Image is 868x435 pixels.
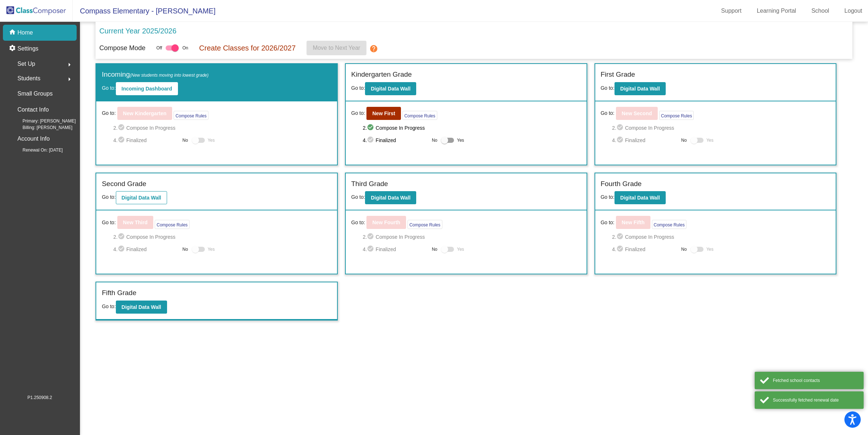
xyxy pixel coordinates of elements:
[601,85,615,91] span: Go to:
[102,194,115,200] span: Go to:
[11,118,76,124] span: Primary: [PERSON_NAME]
[457,136,464,145] span: Yes
[432,246,437,253] span: No
[17,28,33,37] p: Home
[130,73,209,78] span: (New students moving into lowest grade)
[457,245,464,254] span: Yes
[73,5,215,17] span: Compass Elementary - [PERSON_NAME]
[208,136,215,145] span: Yes
[601,219,615,226] span: Go to:
[11,124,72,131] span: Billing: [PERSON_NAME]
[363,233,581,241] span: 2. Compose In Progress
[751,5,802,17] a: Learning Portal
[122,195,161,201] b: Digital Data Wall
[622,110,652,116] b: New Second
[313,45,360,51] span: Move to Next Year
[102,179,146,189] label: Second Grade
[615,82,666,95] button: Digital Data Wall
[601,194,615,200] span: Go to:
[307,41,366,55] button: Move to Next Year
[652,220,686,229] button: Compose Rules
[99,43,145,53] p: Compose Mode
[122,304,161,310] b: Digital Data Wall
[17,73,40,84] span: Students
[616,136,625,145] mat-icon: check_circle
[118,233,126,241] mat-icon: check_circle
[616,107,658,120] button: New Second
[615,191,666,204] button: Digital Data Wall
[432,137,437,144] span: No
[407,220,442,229] button: Compose Rules
[9,28,17,37] mat-icon: home
[616,124,625,132] mat-icon: check_circle
[102,303,115,309] span: Go to:
[616,245,625,254] mat-icon: check_circle
[372,219,400,225] b: New Fourth
[117,216,154,229] button: New Third
[113,233,332,241] span: 2. Compose In Progress
[11,147,62,153] span: Renewal On: [DATE]
[113,124,332,132] span: 2. Compose In Progress
[367,245,376,254] mat-icon: check_circle
[620,195,660,201] b: Digital Data Wall
[123,110,167,116] b: New Kindergarten
[199,43,296,53] p: Create Classes for 2026/2027
[351,69,412,80] label: Kindergarten Grade
[65,75,74,84] mat-icon: arrow_right
[9,44,17,53] mat-icon: settings
[372,110,395,116] b: New First
[118,245,126,254] mat-icon: check_circle
[806,5,835,17] a: School
[659,111,694,120] button: Compose Rules
[351,179,388,189] label: Third Grade
[351,109,365,117] span: Go to:
[351,85,365,91] span: Go to:
[65,60,74,69] mat-icon: arrow_right
[113,136,179,145] span: 4. Finalized
[367,124,376,132] mat-icon: check_circle
[706,136,714,145] span: Yes
[363,124,581,132] span: 2. Compose In Progress
[601,69,635,80] label: First Grade
[122,86,172,92] b: Incoming Dashboard
[612,245,677,254] span: 4. Finalized
[102,85,115,91] span: Go to:
[156,45,162,51] span: Off
[773,397,858,403] div: Successfully fetched renewal date
[208,245,215,254] span: Yes
[116,191,167,204] button: Digital Data Wall
[367,136,376,145] mat-icon: check_circle
[601,109,615,117] span: Go to:
[681,137,687,144] span: No
[616,216,650,229] button: New Fifth
[102,109,115,117] span: Go to:
[17,105,49,115] p: Contact Info
[351,194,365,200] span: Go to:
[612,233,830,241] span: 2. Compose In Progress
[612,124,830,132] span: 2. Compose In Progress
[612,136,677,145] span: 4. Finalized
[182,45,188,51] span: On
[116,301,167,314] button: Digital Data Wall
[365,82,416,95] button: Digital Data Wall
[616,233,625,241] mat-icon: check_circle
[17,44,38,53] p: Settings
[622,219,645,225] b: New Fifth
[369,44,378,53] mat-icon: help
[363,136,428,145] span: 4. Finalized
[706,245,714,254] span: Yes
[366,216,406,229] button: New Fourth
[371,195,410,201] b: Digital Data Wall
[681,246,687,253] span: No
[118,124,126,132] mat-icon: check_circle
[116,82,178,95] button: Incoming Dashboard
[363,245,428,254] span: 4. Finalized
[102,219,115,226] span: Go to:
[715,5,747,17] a: Support
[601,179,642,189] label: Fourth Grade
[402,111,437,120] button: Compose Rules
[17,134,50,144] p: Account Info
[351,219,365,226] span: Go to:
[839,5,868,17] a: Logout
[123,219,148,225] b: New Third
